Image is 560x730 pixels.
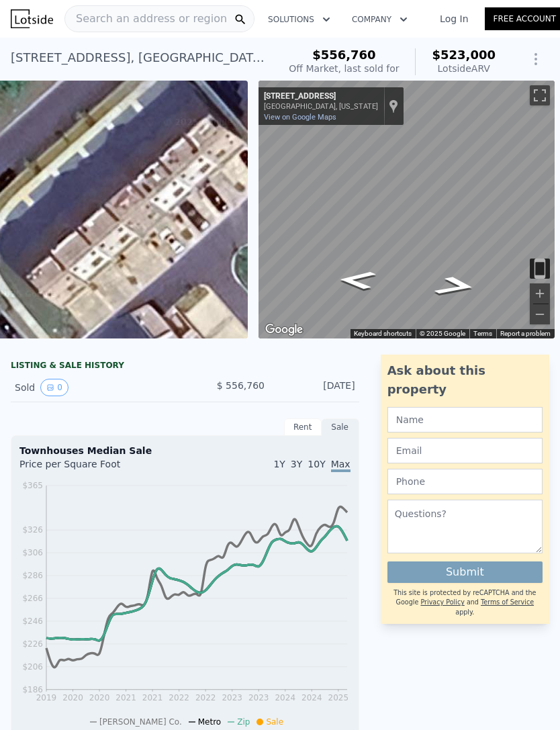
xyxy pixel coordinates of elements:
div: Rent [284,418,322,436]
button: Solutions [257,7,341,32]
button: Toggle motion tracking [530,259,550,279]
tspan: 2023 [222,693,242,702]
span: 1Y [273,459,285,469]
tspan: 2024 [301,693,322,702]
div: [STREET_ADDRESS] [264,91,378,102]
span: [PERSON_NAME] Co. [99,717,182,727]
a: Terms of Service [481,598,534,606]
div: Sold [15,379,174,396]
tspan: $246 [22,617,43,626]
button: Zoom out [530,304,550,324]
tspan: $326 [22,525,43,535]
tspan: 2019 [36,693,57,702]
tspan: 2024 [275,693,295,702]
span: $523,000 [432,48,496,62]
div: Price per Square Foot [19,457,185,479]
tspan: 2020 [62,693,83,702]
button: Toggle fullscreen view [530,85,550,105]
button: Company [341,7,418,32]
tspan: 2023 [248,693,269,702]
input: Email [387,438,543,463]
button: Keyboard shortcuts [354,329,412,338]
span: Zip [237,717,250,727]
a: View on Google Maps [264,113,336,122]
button: Show Options [522,46,549,73]
span: © 2025 Google [420,330,465,337]
tspan: 2021 [115,693,136,702]
span: Metro [198,717,221,727]
div: [GEOGRAPHIC_DATA], [US_STATE] [264,102,378,111]
div: Townhouses Median Sale [19,444,351,457]
button: Submit [387,561,543,583]
a: Privacy Policy [420,598,464,606]
tspan: 2021 [142,693,163,702]
tspan: 2020 [89,693,110,702]
tspan: 2022 [169,693,189,702]
img: Google [262,321,306,338]
span: Max [331,459,351,472]
path: Go Southwest, Fair Garden Ln [322,266,391,293]
div: LISTING & SALE HISTORY [11,360,359,373]
div: This site is protected by reCAPTCHA and the Google and apply. [387,588,543,617]
button: Zoom in [530,283,550,304]
input: Name [387,407,543,432]
a: Log In [424,12,484,26]
tspan: $365 [22,481,43,490]
tspan: $186 [22,685,43,694]
tspan: $286 [22,571,43,580]
span: $ 556,760 [217,380,265,391]
tspan: $266 [22,594,43,603]
span: Sale [266,717,283,727]
path: Go Northeast, Fair Garden Ln [416,271,494,301]
span: 3Y [291,459,302,469]
a: Open this area in Google Maps (opens a new window) [262,321,306,338]
a: Terms (opens in new tab) [473,330,492,337]
tspan: 2022 [195,693,216,702]
span: $556,760 [312,48,376,62]
tspan: $226 [22,639,43,649]
tspan: $306 [22,548,43,557]
a: Show location on map [389,99,398,113]
tspan: 2025 [328,693,349,702]
div: Map [259,81,555,338]
img: Lotside [11,9,53,28]
div: Sale [322,418,359,436]
div: [STREET_ADDRESS] , [GEOGRAPHIC_DATA] , MD 20871 [11,48,267,67]
div: Off Market, last sold for [289,62,399,75]
div: Ask about this property [387,361,543,399]
input: Phone [387,469,543,494]
a: Report a problem [500,330,551,337]
div: Lotside ARV [432,62,496,75]
button: View historical data [40,379,68,396]
div: [DATE] [275,379,355,396]
tspan: $206 [22,662,43,672]
span: 10Y [308,459,325,469]
div: Street View [259,81,555,338]
span: Search an address or region [65,11,227,27]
